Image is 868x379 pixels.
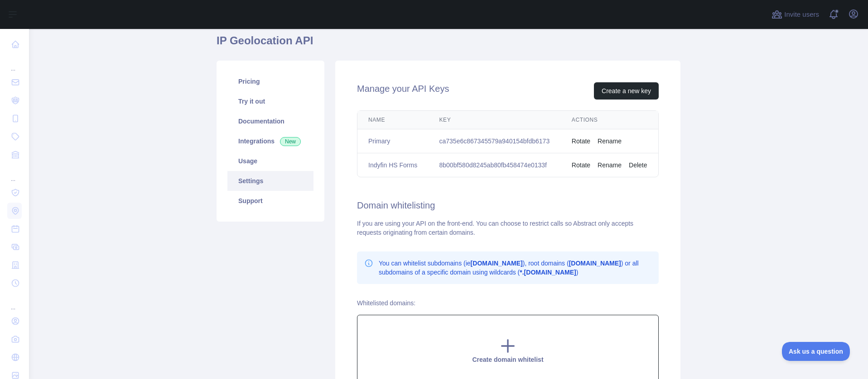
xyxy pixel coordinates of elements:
[569,260,621,267] b: [DOMAIN_NAME]
[357,111,429,129] th: Name
[7,293,22,311] div: ...
[572,137,590,146] button: Rotate
[227,111,313,131] a: Documentation
[782,342,850,361] iframe: Toggle Customer Support
[598,137,622,146] button: Rename
[227,91,313,111] a: Try it out
[429,129,561,153] td: ca735e6c867345579a940154bfdb6173
[7,165,22,183] div: ...
[227,151,313,171] a: Usage
[561,111,658,129] th: Actions
[357,129,429,153] td: Primary
[227,191,313,211] a: Support
[594,82,659,99] button: Create a new key
[520,269,576,276] b: *.[DOMAIN_NAME]
[770,7,821,22] button: Invite users
[357,199,659,212] h2: Domain whitelisting
[7,54,22,72] div: ...
[357,219,659,237] div: If you are using your API on the front-end. You can choose to restrict calls so Abstract only acc...
[429,153,561,177] td: 8b00bf580d8245ab80fb458474e0133f
[357,153,429,177] td: Indyfin HS Forms
[357,299,415,307] label: Whitelisted domains:
[379,259,651,277] p: You can whitelist subdomains (ie ), root domains ( ) or all subdomains of a specific domain using...
[429,111,561,129] th: Key
[598,161,622,170] button: Rename
[784,9,819,20] span: Invite users
[471,260,523,267] b: [DOMAIN_NAME]
[217,33,680,55] h1: IP Geolocation API
[629,161,647,170] button: Delete
[572,161,590,170] button: Rotate
[357,82,449,99] h2: Manage your API Keys
[472,356,543,363] span: Create domain whitelist
[227,131,313,151] a: Integrations New
[227,71,313,91] a: Pricing
[227,171,313,191] a: Settings
[280,137,301,146] span: New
